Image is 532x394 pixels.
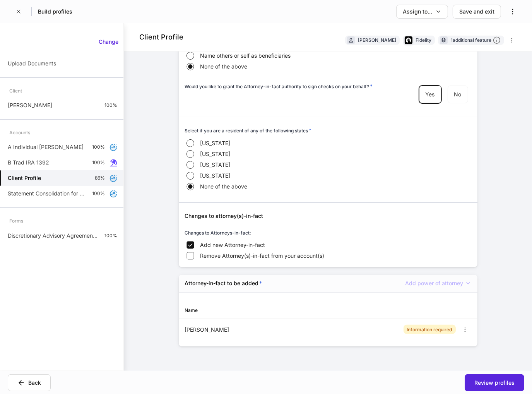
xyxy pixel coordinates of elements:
div: [PERSON_NAME] [358,36,396,44]
div: Fidelity [416,36,431,44]
p: Statement Consolidation for Households [8,190,86,197]
h5: Client Profile [8,174,41,182]
button: Assign to... [396,5,448,19]
h5: Attorney-in-fact to be added [185,279,262,287]
p: Discretionary Advisory Agreement: Client Wrap Fee [8,232,98,240]
span: None of the above [200,183,248,190]
p: 100% [104,233,117,239]
span: Remove Attorney(s)-in-fact from your account(s) [200,252,325,260]
p: 100% [92,190,105,197]
span: [US_STATE] [200,150,231,158]
p: 100% [92,159,105,166]
span: Name others or self as beneficiaries [200,52,291,60]
span: [US_STATE] [200,172,231,180]
div: Change [99,38,118,46]
span: [US_STATE] [200,139,231,147]
h4: Client Profile [139,33,183,42]
div: Back [28,379,41,387]
div: Review profiles [474,379,515,387]
p: Upload Documents [8,60,56,67]
div: Client [9,84,22,98]
span: [US_STATE] [200,161,231,169]
div: Save and exit [459,8,494,15]
p: [PERSON_NAME] [8,101,52,109]
div: Assign to... [403,8,432,15]
h5: Changes to attorney(s)-in-fact [185,212,471,220]
p: A Individual [PERSON_NAME] [8,143,84,151]
div: A maximum of 1 is allowed for this form. [405,279,471,288]
div: [PERSON_NAME] [185,326,328,334]
button: Back [8,374,51,391]
span: None of the above [200,63,248,70]
button: Review profiles [465,374,524,391]
p: 100% [104,102,117,108]
h6: Select if you are a resident of any of the following states [185,127,312,134]
button: Change [94,36,123,48]
h5: Build profiles [38,8,72,15]
p: 86% [95,175,105,181]
div: Accounts [9,126,30,139]
div: 1 additional feature [451,36,501,45]
p: B Trad IRA 1392 [8,159,49,166]
p: 100% [92,144,105,150]
div: Name [185,307,328,314]
div: Information required [407,326,452,333]
h6: Changes to Attorneys-in-fact: [185,229,251,236]
button: Save and exit [453,5,501,19]
div: Forms [9,214,23,228]
div: Add power of attorney [405,279,471,288]
h6: Would you like to grant the Attorney-in-fact authority to sign checks on your behalf? [185,82,373,90]
span: Add new Attorney-in-fact [200,241,265,249]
